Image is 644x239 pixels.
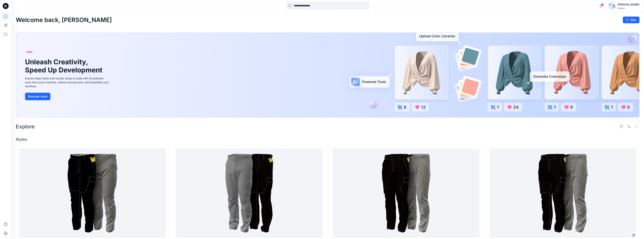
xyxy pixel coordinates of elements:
[16,17,112,24] h2: Welcome back, [PERSON_NAME]
[333,149,479,238] a: 1444_Industrial trouser_PRIYANTHI_final assessment
[617,2,639,7] div: [PERSON_NAME]
[16,137,639,142] h4: Styles
[25,58,104,74] h1: Unleash Creativity, Speed Up Development
[490,149,636,238] a: 1444_Industrial trouser_Chaminda_final assessment
[176,149,322,238] a: 1444_Industry Trousers Stretch_Thakshila_Final
[25,76,110,88] div: Explore ideas faster and recolor styles at scale with AI-powered tools that boost creativity, red...
[608,2,616,10] img: avatar
[617,7,639,10] div: Guston
[25,93,50,100] button: Discover more
[27,50,33,54] span: New
[623,17,639,23] button: New
[25,93,110,100] a: Discover more
[16,124,35,130] h2: Explore
[19,149,166,238] a: 1444_Industrial trouser-Lasantha-FINAL ASSINGMENT
[601,3,604,6] span: 8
